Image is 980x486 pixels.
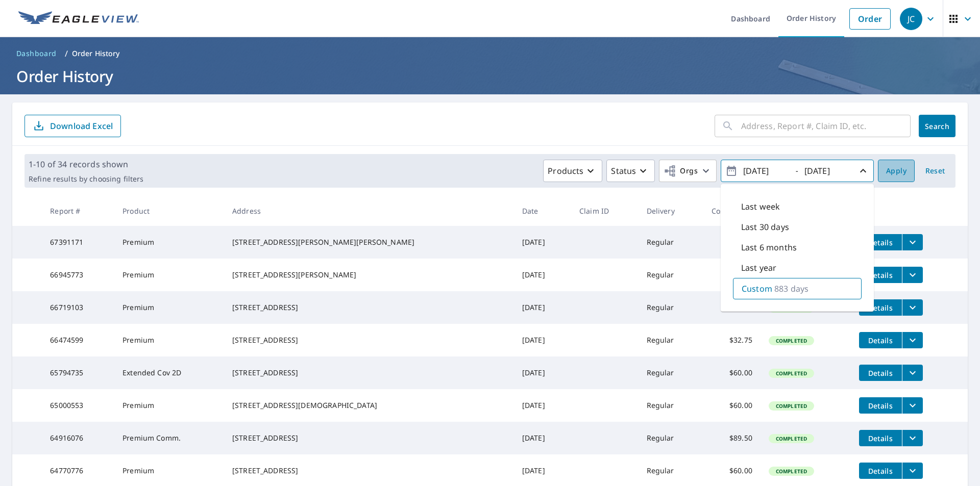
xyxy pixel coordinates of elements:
p: 1-10 of 34 records shown [29,158,143,170]
img: EV Logo [18,11,139,27]
p: Last week [741,200,780,213]
td: $32.75 [703,291,761,324]
div: [STREET_ADDRESS][PERSON_NAME] [232,270,506,280]
p: Custom [742,283,772,295]
td: [DATE] [514,324,571,356]
button: detailsBtn-65794735 [859,365,902,381]
button: detailsBtn-64916076 [859,430,902,446]
td: 66474599 [42,324,114,356]
a: Dashboard [12,45,61,62]
td: 66719103 [42,291,114,324]
button: Status [606,160,655,182]
div: Last week [733,196,862,217]
td: Regular [639,389,703,422]
p: Download Excel [50,120,113,132]
span: Dashboard [16,48,57,59]
td: 65000553 [42,389,114,422]
td: $60.00 [703,356,761,389]
p: Refine results by choosing filters [29,174,143,184]
th: Report # [42,196,114,226]
input: yyyy/mm/dd [740,163,790,179]
button: filesDropdownBtn-66719103 [902,299,923,316]
td: 67391171 [42,226,114,259]
span: Details [865,336,896,345]
p: Products [548,165,583,177]
td: Regular [639,324,703,356]
td: 65794735 [42,356,114,389]
button: filesDropdownBtn-65000553 [902,397,923,414]
input: yyyy/mm/dd [801,163,851,179]
span: Completed [770,402,813,410]
td: Premium [114,259,224,291]
div: JC [900,8,922,30]
div: [STREET_ADDRESS] [232,433,506,443]
p: Last year [741,262,776,274]
span: Details [865,303,896,313]
td: [DATE] [514,291,571,324]
div: [STREET_ADDRESS][PERSON_NAME][PERSON_NAME] [232,237,506,247]
button: Search [919,115,955,137]
td: Extended Cov 2D [114,356,224,389]
button: - [721,160,874,182]
button: Products [543,160,602,182]
input: Address, Report #, Claim ID, etc. [741,112,911,140]
span: Details [865,270,896,280]
span: Reset [923,165,947,177]
td: Premium [114,389,224,422]
td: Premium [114,226,224,259]
td: [DATE] [514,259,571,291]
button: detailsBtn-66945773 [859,267,902,283]
span: Completed [770,435,813,442]
div: Custom883 days [733,278,862,299]
button: detailsBtn-67391171 [859,234,902,250]
div: [STREET_ADDRESS][DEMOGRAPHIC_DATA] [232,400,506,411]
a: Order [849,8,891,30]
td: $87.00 [703,259,761,291]
button: Download Excel [24,115,121,137]
th: Product [114,196,224,226]
td: Premium [114,291,224,324]
p: 883 days [774,283,808,295]
td: Premium Comm. [114,422,224,454]
span: Completed [770,370,813,377]
span: Orgs [664,165,698,177]
h1: Order History [12,66,968,87]
span: Details [865,368,896,378]
td: 66945773 [42,259,114,291]
button: filesDropdownBtn-66945773 [902,267,923,283]
div: [STREET_ADDRESS] [232,302,506,313]
button: Orgs [659,160,717,182]
td: Regular [639,259,703,291]
p: Last 6 months [741,241,797,253]
button: detailsBtn-64770776 [859,463,902,479]
li: / [65,47,68,60]
button: filesDropdownBtn-65794735 [902,365,923,381]
span: Completed [770,468,813,475]
th: Date [514,196,571,226]
td: $32.75 [703,324,761,356]
p: Status [611,165,636,177]
td: Regular [639,422,703,454]
span: Details [865,238,896,247]
th: Claim ID [571,196,639,226]
td: Regular [639,291,703,324]
button: detailsBtn-66719103 [859,299,902,316]
div: Last 6 months [733,237,862,258]
span: Details [865,466,896,476]
td: Regular [639,356,703,389]
div: [STREET_ADDRESS] [232,335,506,345]
button: filesDropdownBtn-64770776 [902,463,923,479]
div: [STREET_ADDRESS] [232,466,506,476]
th: Address [224,196,514,226]
button: Apply [878,160,915,182]
span: Completed [770,337,813,344]
button: detailsBtn-66474599 [859,332,902,348]
td: Regular [639,226,703,259]
td: [DATE] [514,356,571,389]
td: [DATE] [514,389,571,422]
td: $60.00 [703,389,761,422]
div: Last year [733,258,862,278]
button: filesDropdownBtn-67391171 [902,234,923,250]
nav: breadcrumb [12,45,968,62]
td: [DATE] [514,226,571,259]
